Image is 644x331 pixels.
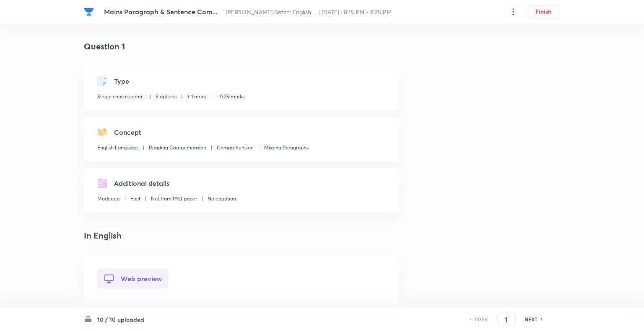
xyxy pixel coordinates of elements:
[226,8,392,16] span: [PERSON_NAME] Batch: English ... | [DATE] · 8:15 PM - 8:25 PM
[121,275,162,282] span: Web preview
[97,93,145,100] p: Single choice correct
[475,316,488,323] h6: PREV
[114,76,129,86] h5: Type
[84,40,399,53] h4: Question 1
[97,76,107,86] img: questionType.svg
[187,93,206,100] p: + 1 mark
[84,7,97,17] a: Company Logo
[217,144,254,151] p: Comprehension
[97,144,138,151] p: English Language
[156,93,177,100] p: 5 options
[97,195,120,203] p: Moderate
[151,195,197,203] p: Not from PYQ paper
[216,93,244,100] p: - 0.25 marks
[130,195,140,203] p: Fact
[208,195,236,203] p: No equation
[149,144,206,151] p: Reading Comprehension
[527,5,560,18] button: Finish
[97,127,107,137] img: questionConcept.svg
[104,7,217,16] span: Mains Paragraph & Sentence Com...
[114,127,141,137] h5: Concept
[84,7,94,17] img: Company Logo
[525,316,538,323] h6: NEXT
[114,178,169,188] h5: Additional details
[264,144,309,151] p: Missing Paragraphs
[97,178,107,188] img: questionDetails.svg
[84,229,399,242] h4: In English
[97,315,144,324] h6: 10 / 10 uploaded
